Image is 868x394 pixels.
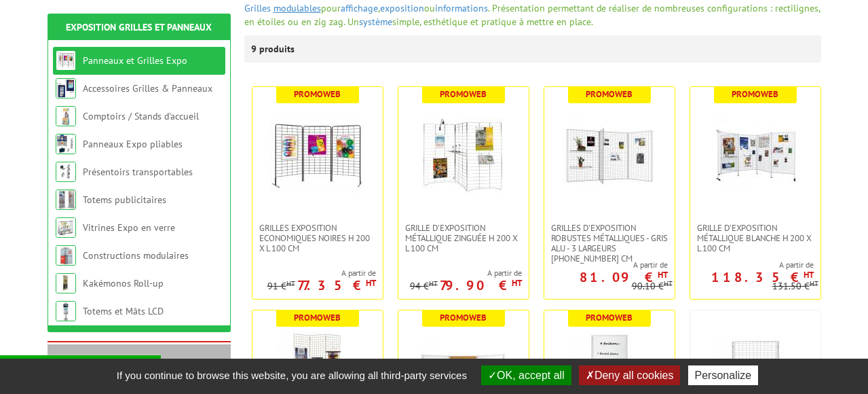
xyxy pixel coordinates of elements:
sup: HT [512,277,522,289]
p: 91 € [267,281,295,291]
b: Promoweb [440,312,487,323]
a: Grilles d'exposition robustes métalliques - gris alu - 3 largeurs [PHONE_NUMBER] cm [544,223,675,264]
img: Totems et Mâts LCD [56,301,76,321]
img: Présentoirs transportables [56,162,76,182]
span: Grille d'exposition métallique Zinguée H 200 x L 100 cm [405,223,522,253]
img: Comptoirs / Stands d'accueil [56,106,76,126]
a: Kakémonos Roll-up [83,277,164,289]
p: 131.50 € [772,281,818,291]
p: 77.35 € [297,281,376,289]
img: Kakémonos Roll-up [56,273,76,293]
sup: HT [664,279,673,288]
button: Deny all cookies [579,365,681,385]
img: Grille d'exposition métallique blanche H 200 x L 100 cm [708,107,803,202]
b: Promoweb [440,88,487,100]
a: Totems publicitaires [83,194,166,206]
a: Panneaux Expo pliables [83,138,183,150]
a: Grille d'exposition métallique blanche H 200 x L 100 cm [690,223,820,253]
span: pour , ou . Présentation permettant de réaliser de nombreuses configurations : rectilignes, en ét... [244,2,820,28]
a: modulables [273,2,321,14]
a: Totems et Mâts LCD [83,305,164,317]
button: Personalize (modal window) [688,365,759,385]
sup: HT [658,269,668,281]
p: 94 € [410,281,438,291]
img: Constructions modulaires [56,245,76,266]
span: A partir de [690,259,814,270]
sup: HT [286,279,295,288]
b: Promoweb [294,88,341,100]
sup: HT [810,279,818,288]
a: Grilles [244,2,271,14]
a: Panneaux et Grilles Expo [83,54,187,67]
b: Promoweb [586,88,633,100]
p: 81.09 € [580,273,668,281]
img: Panneaux et Grilles Expo [56,50,76,71]
a: Présentoirs transportables [83,166,193,178]
a: FABRICATIONS"Sur Mesure" [58,353,128,379]
a: Constructions modulaires [83,249,189,262]
img: Vitrines Expo en verre [56,217,76,238]
span: If you continue to browse this website, you are allowing all third-party services [110,370,474,381]
sup: HT [366,277,376,289]
b: Promoweb [732,88,778,100]
a: informations [435,2,488,14]
img: Grilles Exposition Economiques Noires H 200 x L 100 cm [270,107,365,202]
p: 79.90 € [440,281,522,289]
a: exposition [380,2,424,14]
img: Grilles d'exposition robustes métalliques - gris alu - 3 largeurs 70-100-120 cm [562,107,657,202]
img: Grille d'exposition métallique Zinguée H 200 x L 100 cm [416,107,511,202]
p: 90.10 € [632,281,673,291]
img: Accessoires Grilles & Panneaux [56,78,76,98]
a: Exposition Grilles et Panneaux [66,21,212,33]
span: A partir de [544,259,668,270]
sup: HT [804,269,814,281]
span: A partir de [267,268,376,279]
span: Grilles Exposition Economiques Noires H 200 x L 100 cm [259,223,376,253]
p: 118.35 € [711,273,814,281]
span: Grilles d'exposition robustes métalliques - gris alu - 3 largeurs [PHONE_NUMBER] cm [551,223,668,264]
span: A partir de [410,268,522,279]
a: système [359,16,392,28]
img: Totems publicitaires [56,190,76,210]
b: Promoweb [586,312,633,323]
a: Grilles Exposition Economiques Noires H 200 x L 100 cm [252,223,383,253]
a: affichage [341,2,378,14]
sup: HT [429,279,438,288]
button: OK, accept all [481,365,571,385]
a: Accessoires Grilles & Panneaux [83,82,212,94]
b: Promoweb [294,312,341,323]
a: Grille d'exposition métallique Zinguée H 200 x L 100 cm [398,223,529,253]
a: Comptoirs / Stands d'accueil [83,110,199,122]
span: Grille d'exposition métallique blanche H 200 x L 100 cm [697,223,814,253]
img: Panneaux Expo pliables [56,134,76,154]
p: 9 produits [251,35,302,62]
a: Vitrines Expo en verre [83,221,175,234]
